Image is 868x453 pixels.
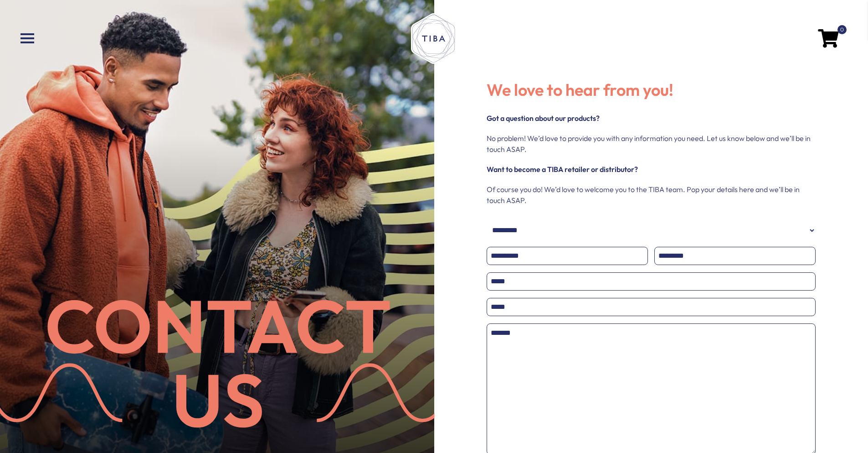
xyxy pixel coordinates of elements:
[487,165,638,174] strong: Want to become a TIBA retailer or distributor?
[487,133,816,155] p: No problem! We’d love to provide you with any information you need. Let us know below and we’ll b...
[487,79,673,100] span: We love to hear from you!
[818,32,838,43] a: 0
[487,184,816,206] p: Of course you do! We’d love to welcome you to the TIBA team. Pop your details here and we’ll be i...
[487,114,600,123] strong: Got a question about our products?
[837,25,847,34] span: 0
